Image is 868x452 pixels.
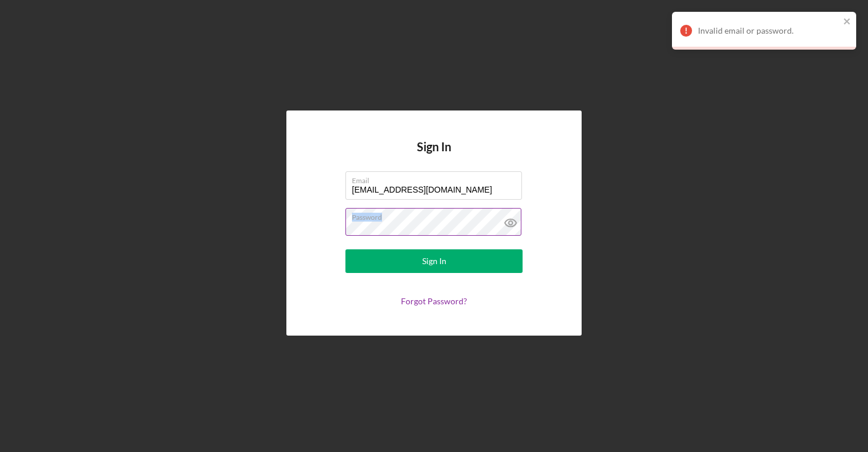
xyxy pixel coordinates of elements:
a: Forgot Password? [401,296,467,306]
button: Sign In [345,249,523,273]
div: Invalid email or password. [698,26,840,35]
label: Email [352,172,522,185]
label: Password [352,209,522,222]
button: close [843,17,851,28]
h4: Sign In [417,140,451,171]
div: Sign In [422,249,446,273]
